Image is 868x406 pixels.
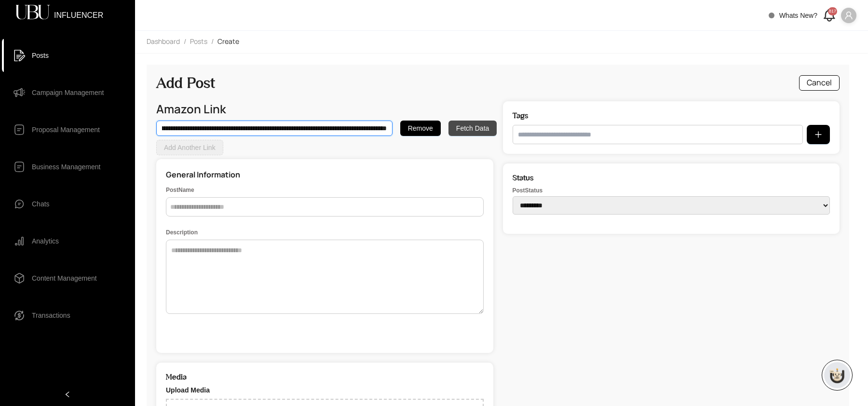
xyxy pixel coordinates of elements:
button: Fetch Data [448,121,497,136]
li: / [211,37,214,47]
h2: Add Post [156,74,215,92]
span: Dashboard [147,37,180,46]
button: plus [807,125,830,144]
label: Post Status [513,187,830,194]
h2: Media [166,372,484,381]
span: Remove [408,123,433,134]
span: Create [217,37,239,46]
span: Business Management [32,157,100,176]
li: / [184,37,186,47]
img: chatboticon-C4A3G2IU.png [827,365,847,385]
label: Description [166,228,484,237]
span: Fetch Data [456,123,489,134]
span: Campaign Management [32,83,104,102]
span: left [64,391,71,398]
span: Whats New? [779,12,817,19]
button: Remove [400,121,441,136]
a: Posts [188,37,209,47]
span: Content Management [32,269,97,288]
span: user [844,11,853,20]
label: Upload Media [166,386,484,394]
span: Transactions [32,306,70,325]
label: Post Name [166,186,484,195]
span: Posts [32,46,49,65]
button: Cancel [799,75,840,91]
span: Analytics [32,231,59,251]
span: Cancel [807,77,832,89]
span: Chats [32,194,50,214]
span: Proposal Management [32,120,100,139]
span: INFLUENCER [54,12,103,14]
button: Add Another Link [156,140,223,155]
h2: Status [513,173,830,182]
h2: General Information [166,169,484,181]
span: plus [814,131,822,138]
div: 817 [828,7,837,15]
h2: Tags [513,111,830,120]
h3: Amazon Link [156,101,493,117]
